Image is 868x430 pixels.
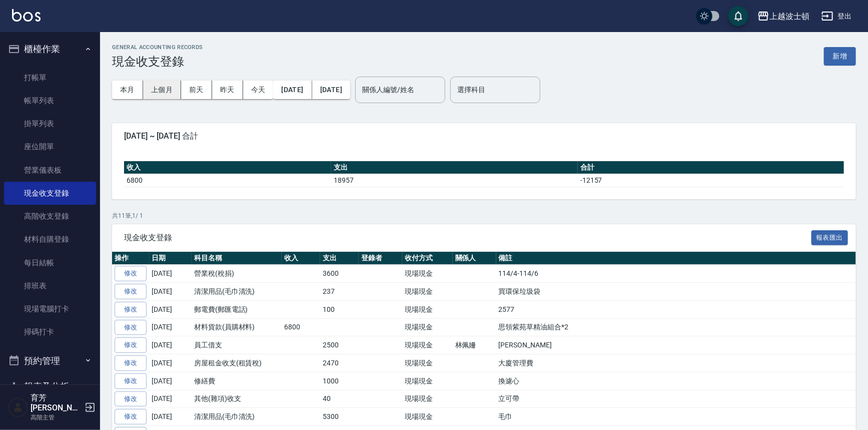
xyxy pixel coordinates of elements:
[320,265,359,283] td: 3600
[496,408,856,426] td: 毛巾
[124,161,331,174] th: 收入
[31,413,82,422] p: 高階主管
[4,159,96,182] a: 營業儀表板
[4,135,96,158] a: 座位開單
[320,283,359,301] td: 237
[192,265,282,283] td: 營業稅(稅捐)
[192,283,282,301] td: 清潔用品(毛巾清洗)
[112,81,143,99] button: 本月
[112,252,149,265] th: 操作
[4,320,96,343] a: 掃碼打卡
[282,252,320,265] th: 收入
[192,252,282,265] th: 科目名稱
[149,390,192,408] td: [DATE]
[124,131,844,141] span: [DATE] ~ [DATE] 合計
[769,10,809,23] div: 上越波士頓
[4,373,96,399] button: 報表及分析
[320,408,359,426] td: 5300
[4,66,96,89] a: 打帳單
[192,336,282,354] td: 員工借支
[4,274,96,297] a: 排班表
[115,355,147,371] a: 修改
[496,283,856,301] td: 買環保垃圾袋
[124,233,811,243] span: 現金收支登錄
[359,252,402,265] th: 登錄者
[8,397,28,417] img: Person
[402,408,453,426] td: 現場現金
[31,393,82,413] h5: 育芳[PERSON_NAME]
[149,408,192,426] td: [DATE]
[149,252,192,265] th: 日期
[282,318,320,336] td: 6800
[4,205,96,228] a: 高階收支登錄
[496,252,856,265] th: 備註
[192,318,282,336] td: 材料貨款(員購材料)
[192,372,282,390] td: 修繕費
[753,6,813,27] button: 上越波士頓
[192,300,282,318] td: 郵電費(郵匯電話)
[824,51,856,61] a: 新增
[496,372,856,390] td: 換濾心
[115,391,147,407] a: 修改
[149,318,192,336] td: [DATE]
[496,300,856,318] td: 2577
[4,348,96,374] button: 預約管理
[112,55,203,69] h3: 現金收支登錄
[320,336,359,354] td: 2500
[402,252,453,265] th: 收付方式
[320,252,359,265] th: 支出
[149,336,192,354] td: [DATE]
[12,9,41,22] img: Logo
[115,373,147,389] a: 修改
[192,354,282,372] td: 房屋租金收支(租賃稅)
[402,336,453,354] td: 現場現金
[331,174,578,187] td: 18957
[4,297,96,320] a: 現場電腦打卡
[824,47,856,66] button: 新增
[149,265,192,283] td: [DATE]
[124,174,331,187] td: 6800
[811,232,848,242] a: 報表匯出
[320,390,359,408] td: 40
[149,283,192,301] td: [DATE]
[496,354,856,372] td: 大廈管理費
[402,390,453,408] td: 現場現金
[4,228,96,251] a: 材料自購登錄
[115,302,147,317] a: 修改
[143,81,181,99] button: 上個月
[320,372,359,390] td: 1000
[496,318,856,336] td: 思領紫苑草精油組合*2
[320,300,359,318] td: 100
[115,337,147,353] a: 修改
[453,336,496,354] td: 林佩姍
[149,354,192,372] td: [DATE]
[192,408,282,426] td: 清潔用品(毛巾清洗)
[402,300,453,318] td: 現場現金
[312,81,350,99] button: [DATE]
[4,182,96,205] a: 現金收支登錄
[402,283,453,301] td: 現場現金
[115,266,147,281] a: 修改
[243,81,274,99] button: 今天
[578,161,844,174] th: 合計
[212,81,243,99] button: 昨天
[273,81,312,99] button: [DATE]
[320,354,359,372] td: 2470
[453,252,496,265] th: 關係人
[115,320,147,335] a: 修改
[115,409,147,424] a: 修改
[817,7,856,26] button: 登出
[4,112,96,135] a: 掛單列表
[402,354,453,372] td: 現場現金
[402,318,453,336] td: 現場現金
[4,36,96,62] button: 櫃檯作業
[149,300,192,318] td: [DATE]
[496,390,856,408] td: 立可帶
[112,211,856,220] p: 共 11 筆, 1 / 1
[115,284,147,299] a: 修改
[181,81,212,99] button: 前天
[4,251,96,274] a: 每日結帳
[496,336,856,354] td: [PERSON_NAME]
[496,265,856,283] td: 114/4-114/6
[728,6,748,26] button: save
